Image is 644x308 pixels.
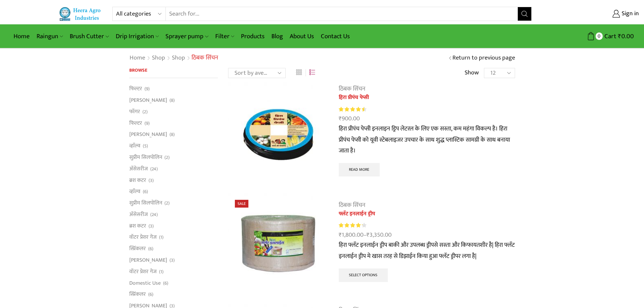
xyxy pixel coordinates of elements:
span: (6) [163,280,168,287]
a: अ‍ॅसेसरीज [129,209,148,220]
span: Rated out of 5 [339,222,362,229]
a: About Us [286,28,317,44]
a: फिल्टर [129,85,142,94]
img: Flat Inline Drip Lateral [228,193,329,293]
span: (3) [170,257,175,264]
a: ब्रश कटर [129,220,146,232]
a: स्प्रिंकलर [129,289,146,300]
span: (9) [145,86,150,92]
span: (24) [150,211,158,218]
span: (8) [170,131,175,138]
a: [PERSON_NAME] [129,255,167,266]
a: फॉगर [129,106,140,117]
a: व्हाॅल्व [129,186,140,197]
span: (6) [148,291,153,298]
a: Select options for “फ्लॅट इनलाईन ड्रीप” [339,268,388,282]
a: Return to previous page [452,54,515,63]
a: ब्रश कटर [129,174,146,186]
span: (5) [143,143,148,149]
a: Domestic Use [129,277,161,289]
a: Contact Us [317,28,353,44]
span: हिरा प्रीपंच पेप्सी इनलाइन ड्रिप लेटरल के लिए एक सस्ता, कम महंगा विकल्प है। हिरा प्रीपंच पेप्सी क... [339,124,510,156]
a: Sprayer pump [162,28,212,44]
span: (3) [149,177,154,184]
a: हिरा प्रीपंच पेप्सी [339,94,515,102]
a: सुप्रीम सिलपोलिन [129,151,162,163]
a: Raingun [33,28,66,44]
bdi: 1,800.00 [339,230,363,240]
a: वॉटर प्रेशर गेज [129,266,157,277]
bdi: 900.00 [339,114,360,124]
a: स्प्रिंकलर [129,243,146,255]
span: (9) [145,120,150,127]
a: Shop [172,54,185,63]
span: Cart [603,32,616,41]
a: Select options for “हिरा प्रीपंच पेप्सी” [339,163,380,176]
span: ₹ [367,230,370,240]
a: ठिबक सिंचन [339,84,365,94]
div: Rated 4.67 out of 5 [339,106,366,113]
span: (8) [170,97,175,104]
span: Sale [235,200,248,208]
bdi: 3,350.00 [367,230,392,240]
a: Brush Cutter [66,28,112,44]
span: (3) [149,223,154,230]
a: Shop [152,54,165,63]
span: ₹ [339,114,342,124]
a: सुप्रीम सिलपोलिन [129,197,162,209]
a: Home [129,54,146,63]
span: (24) [150,166,158,172]
a: Products [238,28,268,44]
div: Rated 4.33 out of 5 [339,222,366,229]
bdi: 0.00 [618,31,634,42]
a: फिल्टर [129,117,142,129]
input: Search for... [166,7,517,21]
span: Sign in [620,9,639,18]
span: (2) [164,154,170,161]
span: Rated out of 5 [339,106,364,113]
span: 0 [596,32,603,40]
button: Search button [518,7,531,21]
span: ₹ [339,230,342,240]
a: Blog [268,28,286,44]
a: 0 Cart ₹0.00 [538,30,634,43]
a: [PERSON_NAME] [129,129,167,140]
span: (6) [143,188,148,195]
span: (1) [159,268,163,275]
h1: ठिबक सिंचन [192,54,218,62]
a: Drip Irrigation [112,28,162,44]
span: Browse [129,66,147,74]
span: हिरा फ्लॅट इनलाईन ड्रीप बाकी और उपलब्ध ड्रीपसे सस्ता और किफायतशीर है| हिरा फ्लॅट इनलाईन ड्रीप मे ... [339,240,515,261]
a: Filter [212,28,238,44]
a: Sign in [542,8,639,20]
span: (6) [148,245,153,252]
nav: Breadcrumb [129,54,218,63]
span: – [339,231,515,240]
span: ₹ [618,31,621,42]
a: अ‍ॅसेसरीज [129,163,148,174]
a: फ्लॅट इनलाईन ड्रीप [339,210,515,218]
span: Show [465,69,479,77]
a: व्हाॅल्व [129,140,140,152]
a: ठिबक सिंचन [339,200,365,210]
a: [PERSON_NAME] [129,95,167,106]
span: (2) [142,109,148,115]
a: Home [10,28,33,44]
span: (2) [164,200,170,207]
img: Heera Pre Punch Pepsi [228,82,329,183]
select: Shop order [228,68,286,78]
a: वॉटर प्रेशर गेज [129,232,157,243]
span: (1) [159,234,163,241]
